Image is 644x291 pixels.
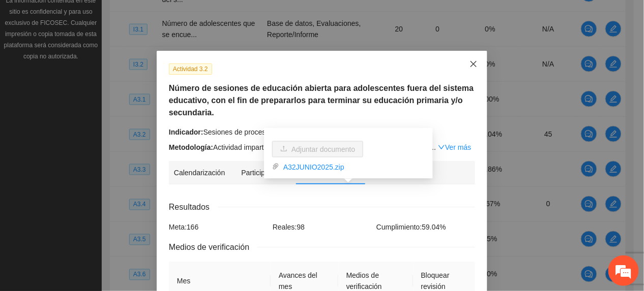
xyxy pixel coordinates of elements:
[53,52,171,65] div: Chatee con nosotros ahora
[272,145,363,153] span: uploadAdjuntar documento
[169,126,475,138] div: Sesiones de procesos de grupo para facilitar la educación abierta
[374,221,478,233] div: Cumplimiento: 59.04 %
[438,144,445,151] span: down
[169,128,203,136] strong: Indicador:
[167,5,191,29] div: Minimizar ventana de chat en vivo
[273,223,305,231] span: Reales: 98
[166,221,270,233] div: Meta: 166
[169,201,218,213] span: Resultados
[430,143,436,151] span: ...
[272,141,363,157] button: uploadAdjuntar documento
[438,143,471,151] a: Expand
[169,143,213,151] strong: Metodología:
[279,161,425,173] a: A32JUNIO2025.zip
[174,167,225,178] div: Calendarización
[5,188,194,223] textarea: Escriba su mensaje y pulse “Intro”
[169,142,475,153] div: Actividad impartida por educadores del proyecto. Sesiones grupales,
[460,51,487,78] button: Close
[272,163,279,170] span: paper-clip
[470,60,478,68] span: close
[169,63,212,75] span: Actividad 3.2
[169,82,475,119] h5: Número de sesiones de educación abierta para adolescentes fuera del sistema educativo, con el fin...
[169,241,257,253] span: Medios de verificación
[59,91,140,193] span: Estamos en línea.
[241,167,282,178] div: Participantes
